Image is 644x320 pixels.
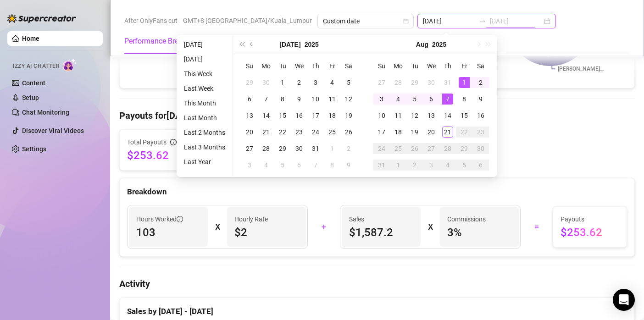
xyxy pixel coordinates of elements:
div: 19 [343,110,354,121]
td: 2025-08-13 [423,107,439,124]
div: X [428,220,433,234]
span: info-circle [177,216,183,222]
td: 2025-08-02 [472,74,489,91]
td: 2025-08-22 [456,124,472,140]
div: 1 [327,143,338,154]
td: 2025-08-23 [472,124,489,140]
div: 12 [343,94,354,105]
div: 31 [442,77,453,88]
div: 10 [310,94,321,105]
div: 28 [393,77,404,88]
div: Breakdown [127,186,627,198]
td: 2025-07-26 [340,124,357,140]
td: 2025-07-10 [307,91,324,107]
td: 2025-07-01 [274,74,291,91]
span: Sales [349,214,413,224]
div: 2 [475,77,486,88]
div: 1 [277,77,288,88]
div: 3 [310,77,321,88]
span: calendar [403,18,409,24]
div: 6 [426,94,437,105]
td: 2025-08-21 [439,124,456,140]
a: Discover Viral Videos [22,127,84,134]
div: 10 [376,110,387,121]
th: Tu [274,58,291,74]
td: 2025-07-29 [274,140,291,157]
div: 28 [261,143,272,154]
article: Hourly Rate [234,214,268,224]
div: 4 [442,160,453,171]
div: 2 [294,77,305,88]
div: 17 [376,127,387,138]
div: + [313,220,334,234]
td: 2025-08-06 [423,91,439,107]
td: 2025-07-06 [241,91,258,107]
td: 2025-09-03 [423,157,439,173]
button: Choose a month [279,35,300,54]
div: 8 [277,94,288,105]
td: 2025-08-12 [406,107,423,124]
div: 27 [244,143,255,154]
td: 2025-08-03 [241,157,258,173]
div: 14 [442,110,453,121]
td: 2025-08-01 [324,140,340,157]
td: 2025-08-05 [274,157,291,173]
text: [PERSON_NAME]… [558,66,604,72]
div: 16 [475,110,486,121]
div: 17 [310,110,321,121]
h4: Payouts for [DATE] - [DATE] [119,109,635,122]
div: 25 [327,127,338,138]
span: $253.62 [561,225,619,240]
img: logo-BBDzfeDw.svg [7,14,76,23]
td: 2025-08-24 [373,140,390,157]
div: 23 [475,127,486,138]
td: 2025-08-02 [340,140,357,157]
td: 2025-08-28 [439,140,456,157]
td: 2025-08-25 [390,140,406,157]
td: 2025-07-17 [307,107,324,124]
a: Setup [22,94,39,101]
div: 20 [426,127,437,138]
div: 30 [475,143,486,154]
li: Last Month [180,112,229,123]
div: 6 [475,160,486,171]
div: Sales by [DATE] - [DATE] [127,298,627,318]
td: 2025-08-14 [439,107,456,124]
td: 2025-08-20 [423,124,439,140]
li: [DATE] [180,39,229,50]
li: This Month [180,98,229,109]
div: 21 [261,127,272,138]
th: Fr [324,58,340,74]
td: 2025-07-24 [307,124,324,140]
a: Chat Monitoring [22,109,69,116]
button: Choose a year [305,35,319,54]
div: 25 [393,143,404,154]
td: 2025-07-30 [423,74,439,91]
th: We [423,58,439,74]
span: Total Payouts [127,137,167,147]
td: 2025-08-27 [423,140,439,157]
div: 3 [244,160,255,171]
td: 2025-08-15 [456,107,472,124]
li: This Week [180,68,229,79]
input: End date [490,16,542,26]
td: 2025-07-31 [439,74,456,91]
td: 2025-07-03 [307,74,324,91]
td: 2025-07-29 [406,74,423,91]
span: GMT+8 [GEOGRAPHIC_DATA]/Kuala_Lumpur [183,14,312,28]
div: 23 [294,127,305,138]
img: AI Chatter [63,58,77,72]
td: 2025-08-04 [258,157,274,173]
div: 5 [409,94,420,105]
td: 2025-07-21 [258,124,274,140]
div: 6 [244,94,255,105]
td: 2025-08-08 [324,157,340,173]
div: 2 [409,160,420,171]
td: 2025-08-01 [456,74,472,91]
div: 5 [343,77,354,88]
div: 3 [426,160,437,171]
div: 31 [376,160,387,171]
th: Su [373,58,390,74]
th: Th [439,58,456,74]
div: 1 [459,77,470,88]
